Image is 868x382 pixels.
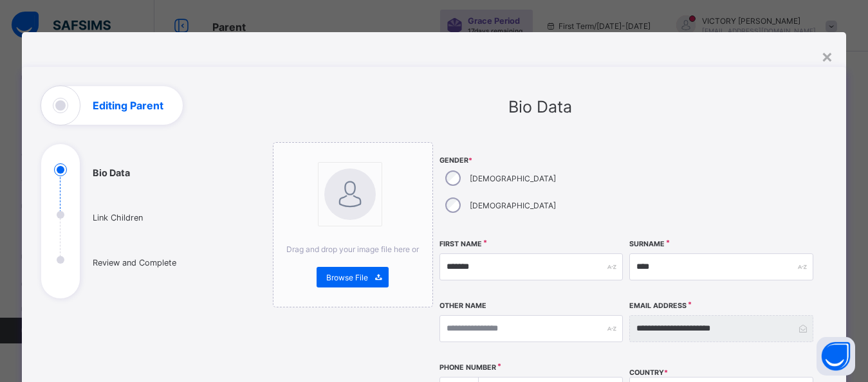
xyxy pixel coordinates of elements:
[629,368,668,377] span: COUNTRY
[286,244,419,254] span: Drag and drop your image file here or
[324,168,376,220] img: bannerImage
[629,240,665,248] label: Surname
[817,337,855,376] button: Open asap
[508,97,572,116] span: Bio Data
[439,302,486,310] label: Other Name
[93,100,163,111] h1: Editing Parent
[629,302,687,310] label: Email Address
[821,45,833,67] div: ×
[470,174,556,183] label: [DEMOGRAPHIC_DATA]
[439,363,496,372] label: Phone Number
[439,156,623,165] span: Gender
[326,273,368,282] span: Browse File
[439,240,482,248] label: First Name
[273,142,433,307] div: bannerImageDrag and drop your image file here orBrowse File
[470,201,556,210] label: [DEMOGRAPHIC_DATA]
